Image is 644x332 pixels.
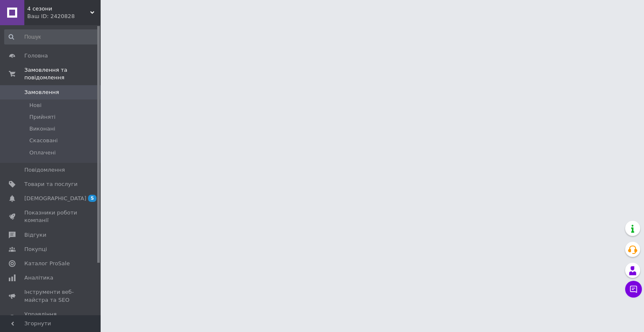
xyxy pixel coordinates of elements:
[88,195,96,202] span: 5
[4,29,99,44] input: Пошук
[29,149,56,157] span: Оплачені
[24,260,70,267] span: Каталог ProSale
[24,195,86,202] span: [DEMOGRAPHIC_DATA]
[24,180,78,188] span: Товари та послуги
[29,113,55,121] span: Прийняті
[24,288,78,303] span: Інструменти веб-майстра та SEO
[625,281,642,298] button: Чат з покупцем
[24,66,101,81] span: Замовлення та повідомлення
[29,137,58,144] span: Скасовані
[24,231,46,239] span: Відгуки
[24,246,47,253] span: Покупці
[29,125,55,133] span: Виконані
[27,5,90,13] span: 4 сезони
[24,274,53,282] span: Аналітика
[24,52,48,60] span: Головна
[24,89,59,96] span: Замовлення
[27,13,101,20] div: Ваш ID: 2420828
[24,166,65,174] span: Повідомлення
[29,102,42,109] span: Нові
[24,209,78,224] span: Показники роботи компанії
[24,311,78,326] span: Управління сайтом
